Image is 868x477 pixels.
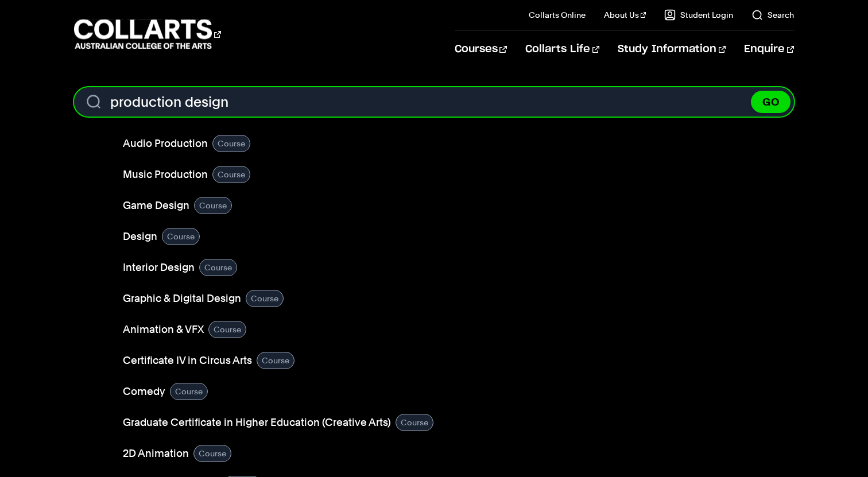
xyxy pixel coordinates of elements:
a: Graduate Certificate in Higher Education (Creative Arts) [123,414,391,431]
a: Certificate IV in Circus Arts [123,352,252,369]
a: Student Login [664,9,733,21]
div: Course [257,352,294,369]
div: Course [162,228,200,245]
a: Music Production [123,166,208,183]
div: Course [199,259,237,276]
a: Courses [455,30,507,68]
div: Course [246,290,284,307]
a: Comedy [123,383,165,400]
form: Search [74,87,795,117]
input: Enter Search Term [74,87,795,117]
a: 2D Animation [123,445,189,462]
div: Course [212,166,250,183]
div: Course [193,445,231,462]
div: Go to homepage [74,18,221,51]
div: Course [170,383,208,400]
a: About Us [604,9,646,21]
a: Audio Production [123,135,208,152]
a: Interior Design [123,259,195,276]
a: Design [123,228,157,245]
div: Course [212,135,250,152]
a: Collarts Online [529,9,586,21]
div: Course [396,414,433,431]
a: Study Information [618,30,726,68]
a: Game Design [123,197,189,214]
a: Collarts Life [525,30,599,68]
div: Course [208,321,246,338]
button: GO [751,91,790,113]
a: Animation & VFX [123,321,204,338]
div: Course [194,197,232,214]
a: Enquire [744,30,794,68]
a: Search [751,9,794,21]
a: Graphic & Digital Design [123,290,241,307]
